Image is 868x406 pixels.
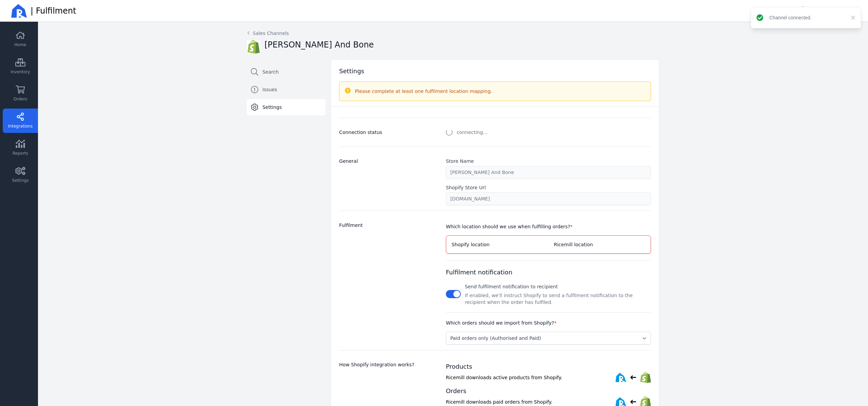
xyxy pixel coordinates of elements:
span: Inventory [11,69,30,75]
h3: Fulfilment [339,222,438,229]
span: Send fulfilment notification to recipient [465,284,558,289]
label: Shopify Store Url [446,184,486,191]
input: e.g. My Shopify Store [446,166,651,178]
img: Ricemill Logo [11,3,27,19]
span: Ricemill downloads paid orders from Shopify. [446,399,583,405]
a: Sales Channels [247,30,289,37]
span: connecting... [457,129,488,136]
a: Search [247,64,325,80]
span: | Fulfilment [31,5,76,16]
span: Reports [13,151,28,156]
input: e.g. https://my-shopify-store.myshopify.com [446,193,651,205]
h2: [PERSON_NAME] And Bone [264,39,374,50]
h3: General [339,158,438,165]
label: Store Name [446,158,474,165]
span: Search [262,69,279,75]
h3: Shopify location [452,241,490,248]
h3: Connection status [339,129,438,136]
h3: How Shopify integration works? [339,361,438,368]
p: Which location should we use when fulfilling orders? [446,223,573,230]
span: Settings [12,178,28,183]
h2: Settings [339,66,364,76]
h2: Orders [446,387,651,395]
div: Please complete at least one fulfilment location mapping. [355,87,645,95]
span: Settings [262,104,282,111]
div: General [446,152,651,205]
span: Home [14,42,26,47]
h3: Ricemill location [554,241,645,248]
span: Issues [262,86,277,93]
span: Integrations [8,123,33,129]
p: Which orders should we import from Shopify? [446,320,556,326]
div: fulfilment notification [446,261,651,306]
h2: Fulfilment notification [446,268,512,277]
span: Ricemill downloads active products from Shopify. [446,374,583,381]
h2: Products [446,363,651,371]
a: Issues [247,81,325,98]
a: Settings [247,99,325,115]
p: If enabled, we'll instruct Shopify to send a fulfilment notification to the recipient when the or... [465,292,651,306]
img: SHOPIFY [247,40,260,54]
div: Order download [446,313,651,345]
span: Orders [14,96,27,102]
